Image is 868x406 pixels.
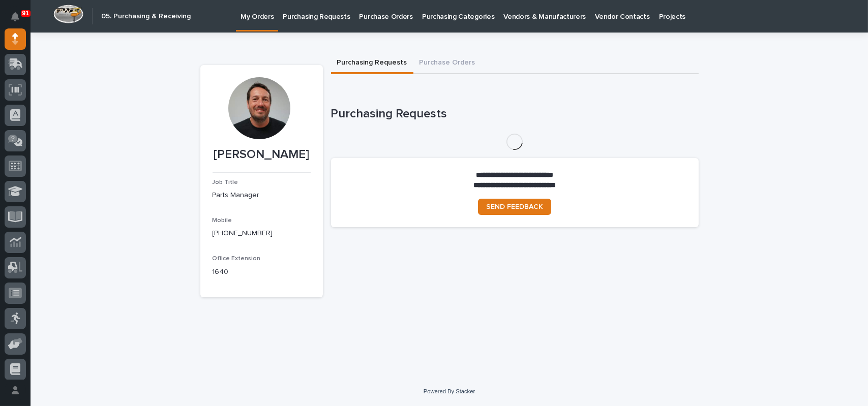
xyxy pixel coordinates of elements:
button: Purchase Orders [413,53,482,74]
p: 1640 [213,267,311,277]
a: SEND FEEDBACK [478,199,551,215]
h2: 05. Purchasing & Receiving [101,12,191,21]
span: Job Title [213,179,238,185]
span: Mobile [213,217,232,224]
button: Purchasing Requests [331,53,413,74]
img: Workspace Logo [53,5,83,23]
a: [PHONE_NUMBER] [213,230,273,237]
button: Notifications [5,6,26,27]
h1: Purchasing Requests [331,107,699,121]
a: Powered By Stacker [424,388,475,394]
p: Parts Manager [213,190,311,201]
div: Notifications91 [13,12,26,28]
span: Office Extension [213,256,261,262]
p: [PERSON_NAME] [213,147,311,162]
span: SEND FEEDBACK [486,203,543,210]
p: 91 [22,10,29,17]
